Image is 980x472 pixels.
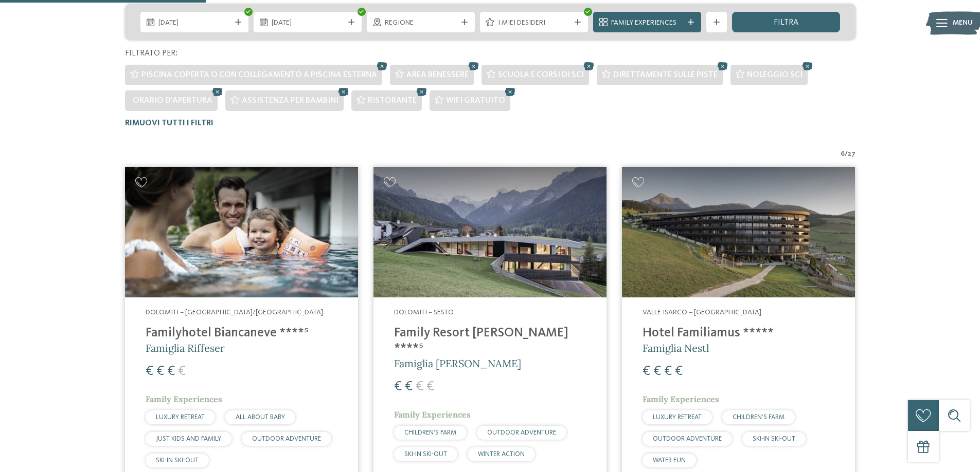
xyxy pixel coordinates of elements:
span: € [416,380,423,393]
span: Ristorante [368,97,417,105]
span: JUST KIDS AND FAMILY [156,436,221,442]
span: € [643,365,650,378]
img: Family Resort Rainer ****ˢ [373,167,607,298]
span: Filtrato per: [125,49,177,58]
span: OUTDOOR ADVENTURE [653,436,722,442]
span: € [653,365,661,378]
span: SKI-IN SKI-OUT [404,451,447,458]
span: Family Experiences [643,394,719,404]
span: Famiglia [PERSON_NAME] [394,357,521,370]
span: Regione [385,18,457,28]
span: OUTDOOR ADVENTURE [487,429,556,436]
span: Family Experiences [611,18,683,28]
span: € [167,365,175,378]
span: € [405,380,413,393]
span: SKI-IN SKI-OUT [753,436,795,442]
span: Family Experiences [394,409,471,420]
span: 27 [848,149,856,159]
span: Dolomiti – Sesto [394,309,454,316]
span: CHILDREN’S FARM [733,414,785,421]
span: SKI-IN SKI-OUT [156,457,199,464]
span: Dolomiti – [GEOGRAPHIC_DATA]/[GEOGRAPHIC_DATA] [146,309,323,316]
span: [DATE] [158,18,230,28]
span: WiFi gratuito [446,97,505,105]
span: Area benessere [406,71,469,79]
span: LUXURY RETREAT [653,414,702,421]
span: Orario d'apertura [133,97,212,105]
img: Cercate un hotel per famiglie? Qui troverete solo i migliori! [622,167,855,298]
span: / [845,149,848,159]
span: € [146,365,153,378]
span: € [426,380,434,393]
span: Valle Isarco – [GEOGRAPHIC_DATA] [643,309,761,316]
span: Direttamente sulle piste [613,71,718,79]
span: ALL ABOUT BABY [236,414,285,421]
span: Scuola e corsi di sci [498,71,584,79]
span: LUXURY RETREAT [156,414,205,421]
span: Family Experiences [146,394,222,404]
span: Famiglia Nestl [643,342,709,354]
span: Piscina coperta o con collegamento a piscina esterna [141,71,377,79]
span: Noleggio sci [747,71,803,79]
span: € [178,365,186,378]
span: OUTDOOR ADVENTURE [252,436,321,442]
span: € [156,365,164,378]
span: € [675,365,683,378]
span: CHILDREN’S FARM [404,429,456,436]
span: € [394,380,402,393]
img: Cercate un hotel per famiglie? Qui troverete solo i migliori! [125,167,358,298]
span: Rimuovi tutti i filtri [125,119,213,127]
span: [DATE] [272,18,344,28]
span: Assistenza per bambini [242,97,338,105]
span: WATER FUN [653,457,686,464]
span: € [664,365,672,378]
span: filtra [774,18,798,27]
span: Famiglia Riffeser [146,342,225,354]
h4: Family Resort [PERSON_NAME] ****ˢ [394,326,586,356]
span: WINTER ACTION [478,451,525,458]
span: I miei desideri [498,18,570,28]
h4: Familyhotel Biancaneve ****ˢ [146,326,337,341]
span: 6 [841,149,845,159]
